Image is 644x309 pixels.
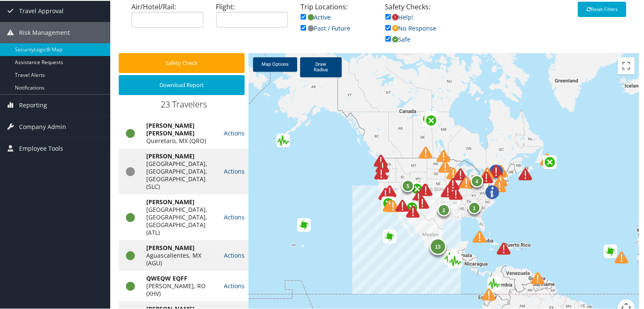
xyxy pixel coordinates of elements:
a: Actions [224,212,245,220]
div: [PERSON_NAME] [146,243,215,251]
a: Map Options [253,56,297,71]
span: Company Admin [19,115,66,137]
div: 5 [401,179,414,192]
div: Green earthquake alert (Magnitude 4.7M, Depth:10km) in Guatemala 10/08/2025 20:37 UTC, 70 thousan... [445,250,466,270]
span: Risk Management [19,21,70,42]
span: Reporting [19,94,47,115]
div: Green earthquake alert (Magnitude 4.7M, Depth:148.057km) in Colombia 11/08/2025 00:16 UTC, 3 mill... [484,272,505,293]
a: Active [301,12,331,20]
div: 1 [468,201,481,213]
a: No Response [385,23,437,31]
a: Draw Radius [300,56,342,76]
div: QWEQW EQFF [146,274,215,281]
div: Flight: [210,1,295,34]
div: [GEOGRAPHIC_DATA], [GEOGRAPHIC_DATA], [GEOGRAPHIC_DATA] (ATL) [146,205,215,236]
div: Safety Checks: [379,1,464,52]
div: Green alert for tropical cyclone IVO-25. Population affected by Category 1 (120 km/h) wind speeds... [379,225,400,246]
a: Actions [224,250,245,258]
div: Green forest fire alert in Canada [421,107,442,127]
div: Green forest fire alert in Canada [421,110,441,130]
div: Green earthquake alert (Magnitude 4.5M, Depth:10km) in Guatemala 10/08/2025 21:49 UTC, 2 thousand... [445,250,465,270]
div: Green forest fire alert in Canada [418,108,438,128]
div: [GEOGRAPHIC_DATA], [GEOGRAPHIC_DATA], [GEOGRAPHIC_DATA] (SLC) [146,159,215,190]
div: Green alert for tropical cyclone HENRIETTE-25. Population affected by Category 1 (120 km/h) wind ... [294,214,314,234]
a: Actions [224,128,245,136]
div: Aguascalientes, MX (AGU) [146,251,215,266]
div: Trip Locations: [294,1,379,41]
button: Toggle fullscreen view [618,56,635,73]
div: [PERSON_NAME] [146,197,215,205]
div: [PERSON_NAME] [146,152,215,159]
a: Actions [224,281,245,289]
button: Safety Check [119,52,245,72]
div: Green earthquake alert (Magnitude 5.8M, Depth:9.144km) in Mexico 11/08/2025 02:21 UTC, 40 thousan... [440,247,460,267]
div: Green earthquake alert (Magnitude 4.5M, Depth:55.143km) in Mexico 11/08/2025 09:57 UTC, No people... [440,247,461,267]
div: Green forest fire alert in Canada [540,151,560,171]
div: Air/Hotel/Rail: [125,1,210,34]
div: 4 [471,174,483,187]
button: Reset Filters [578,1,626,16]
div: [PERSON_NAME], RO (XHV) [146,281,215,297]
div: 23 Travelers [119,98,249,114]
span: Employee Tools [19,137,63,158]
a: Help! [385,12,414,20]
a: Past / Future [301,23,350,31]
div: Green earthquake alert (Magnitude 4.5M, Depth:10km) in United States 11/08/2025 05:52 UTC, 3 thou... [273,129,293,150]
div: Queretaro, MX (QRO) [146,136,215,144]
button: Download Report [119,74,245,94]
a: Safe [385,34,411,42]
div: Green forest fire alert in United States [407,178,427,198]
div: Green alert for tropical cyclone ERIN-25. Population affected by Category 1 (120 km/h) wind speed... [600,240,621,261]
a: Actions [224,166,245,174]
div: Green forest fire alert in United States [378,192,399,213]
div: [PERSON_NAME] [PERSON_NAME] [146,121,215,136]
